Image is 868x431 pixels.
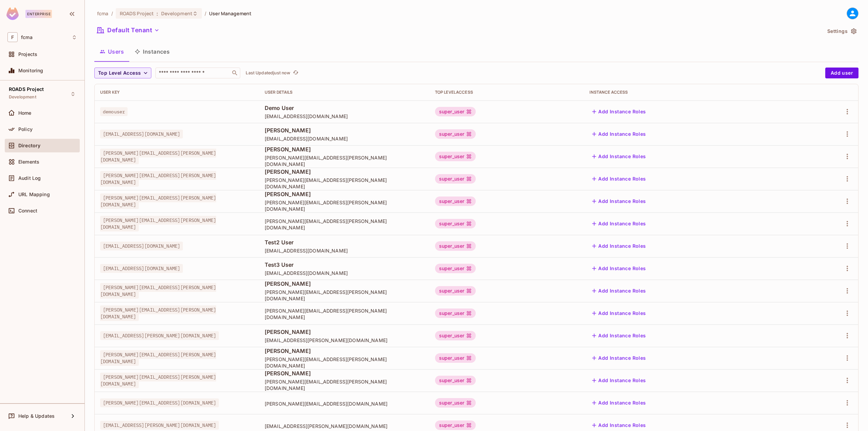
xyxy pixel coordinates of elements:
span: [PERSON_NAME] [265,127,424,134]
span: ROADS Project [9,87,44,92]
button: Add Instance Roles [589,263,648,274]
button: refresh [291,69,300,77]
div: super_user [435,107,476,116]
span: [PERSON_NAME][EMAIL_ADDRESS][PERSON_NAME][DOMAIN_NAME] [265,356,424,369]
span: [PERSON_NAME][EMAIL_ADDRESS][PERSON_NAME][DOMAIN_NAME] [100,171,216,187]
span: the active workspace [97,10,109,17]
button: Users [94,43,129,60]
span: Test2 User [265,239,424,246]
span: [EMAIL_ADDRESS][DOMAIN_NAME] [265,113,424,119]
span: ROADS Project [120,10,154,17]
span: [PERSON_NAME][EMAIL_ADDRESS][PERSON_NAME][DOMAIN_NAME] [100,350,216,366]
span: [PERSON_NAME] [265,280,424,287]
div: super_user [435,353,476,363]
span: Projects [18,52,37,57]
div: super_user [435,308,476,318]
span: [EMAIL_ADDRESS][PERSON_NAME][DOMAIN_NAME] [100,421,219,430]
button: Add Instance Roles [589,397,648,408]
span: Elements [18,159,39,165]
span: Test3 User [265,261,424,268]
li: / [111,10,113,17]
button: Instances [129,43,175,60]
button: Add Instance Roles [589,330,648,341]
span: [PERSON_NAME] [265,347,424,355]
div: Enterprise [25,10,52,18]
button: Add user [825,68,858,78]
span: [EMAIL_ADDRESS][DOMAIN_NAME] [265,247,424,254]
span: [PERSON_NAME] [265,328,424,336]
span: [PERSON_NAME][EMAIL_ADDRESS][PERSON_NAME][DOMAIN_NAME] [100,283,216,299]
span: Connect [18,208,37,213]
div: Top Level Access [435,90,579,95]
span: demouser [100,107,128,116]
span: Workspace: fcma [21,35,33,40]
div: super_user [435,398,476,408]
span: Monitoring [18,68,43,73]
button: Add Instance Roles [589,129,648,139]
button: Add Instance Roles [589,308,648,319]
span: [PERSON_NAME][EMAIL_ADDRESS][DOMAIN_NAME] [100,398,219,407]
button: Default Tenant [94,25,162,36]
div: super_user [435,376,476,385]
button: Add Instance Roles [589,285,648,296]
span: [PERSON_NAME] [265,190,424,198]
div: super_user [435,420,476,430]
span: [PERSON_NAME][EMAIL_ADDRESS][PERSON_NAME][DOMAIN_NAME] [265,289,424,302]
span: [PERSON_NAME] [265,168,424,175]
span: [PERSON_NAME][EMAIL_ADDRESS][PERSON_NAME][DOMAIN_NAME] [100,149,216,164]
button: Add Instance Roles [589,151,648,162]
div: super_user [435,219,476,228]
span: [PERSON_NAME][EMAIL_ADDRESS][PERSON_NAME][DOMAIN_NAME] [100,193,216,209]
span: Policy [18,127,33,132]
span: Click to refresh data [290,69,300,77]
span: [PERSON_NAME][EMAIL_ADDRESS][PERSON_NAME][DOMAIN_NAME] [265,307,424,320]
li: / [205,10,206,17]
span: Home [18,110,32,116]
span: [PERSON_NAME][EMAIL_ADDRESS][PERSON_NAME][DOMAIN_NAME] [100,305,216,321]
span: refresh [293,70,299,76]
span: [EMAIL_ADDRESS][DOMAIN_NAME] [100,264,183,273]
div: User Key [100,90,254,95]
div: User Details [265,90,424,95]
div: super_user [435,331,476,340]
span: [PERSON_NAME][EMAIL_ADDRESS][DOMAIN_NAME] [265,400,424,407]
div: super_user [435,152,476,161]
span: [EMAIL_ADDRESS][DOMAIN_NAME] [265,135,424,142]
img: SReyMgAAAABJRU5ErkJggg== [6,7,19,20]
span: [PERSON_NAME][EMAIL_ADDRESS][PERSON_NAME][DOMAIN_NAME] [265,177,424,190]
span: Development [161,10,192,17]
div: super_user [435,129,476,139]
span: [PERSON_NAME][EMAIL_ADDRESS][PERSON_NAME][DOMAIN_NAME] [265,218,424,231]
div: super_user [435,196,476,206]
button: Add Instance Roles [589,218,648,229]
button: Top Level Access [94,68,151,78]
span: User Management [209,10,251,17]
div: super_user [435,241,476,251]
p: Last Updated just now [246,70,290,76]
span: [EMAIL_ADDRESS][DOMAIN_NAME] [265,270,424,276]
span: URL Mapping [18,192,50,197]
button: Add Instance Roles [589,375,648,386]
button: Add Instance Roles [589,353,648,363]
button: Add Instance Roles [589,196,648,207]
span: [PERSON_NAME][EMAIL_ADDRESS][PERSON_NAME][DOMAIN_NAME] [100,216,216,231]
span: Directory [18,143,40,148]
button: Add Instance Roles [589,173,648,184]
span: Help & Updates [18,413,55,419]
span: [EMAIL_ADDRESS][DOMAIN_NAME] [100,242,183,250]
span: Audit Log [18,175,41,181]
span: [EMAIL_ADDRESS][PERSON_NAME][DOMAIN_NAME] [265,337,424,343]
span: [PERSON_NAME][EMAIL_ADDRESS][PERSON_NAME][DOMAIN_NAME] [265,378,424,391]
span: [PERSON_NAME][EMAIL_ADDRESS][PERSON_NAME][DOMAIN_NAME] [265,154,424,167]
span: [EMAIL_ADDRESS][DOMAIN_NAME] [100,130,183,138]
div: super_user [435,286,476,296]
span: Development [9,94,36,100]
button: Add Instance Roles [589,420,648,431]
span: [PERSON_NAME] [265,370,424,377]
span: : [156,11,158,16]
button: Add Instance Roles [589,241,648,251]
span: [EMAIL_ADDRESS][PERSON_NAME][DOMAIN_NAME] [100,331,219,340]
span: F [7,32,18,42]
span: Demo User [265,104,424,112]
span: [PERSON_NAME] [265,146,424,153]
